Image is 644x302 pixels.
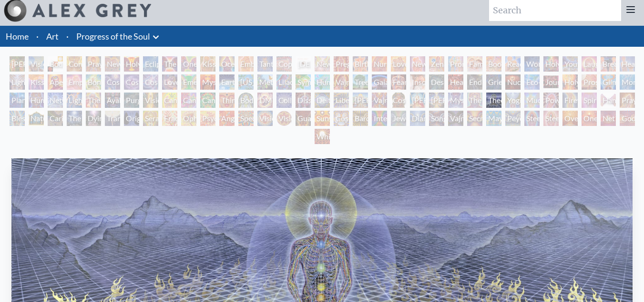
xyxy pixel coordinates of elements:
div: Cosmic Artist [124,74,139,90]
div: [PERSON_NAME] [410,93,425,108]
div: Mystic Eye [448,93,463,108]
div: Net of Being [601,111,616,126]
div: Angel Skin [219,111,235,126]
div: Ayahuasca Visitation [105,93,120,108]
div: Body/Mind as a Vibratory Field of Energy [238,93,254,108]
div: Theologue [486,93,501,108]
div: Cosmic [DEMOGRAPHIC_DATA] [391,93,406,108]
div: Networks [48,93,63,108]
div: White Light [315,129,330,144]
div: One Taste [181,56,196,72]
div: Liberation Through Seeing [334,93,349,108]
div: Fractal Eyes [162,111,177,126]
div: [PERSON_NAME] [353,93,368,108]
div: The Shulgins and their Alchemical Angels [86,93,101,108]
div: Healing [620,56,635,72]
div: Cannabis Mudra [162,93,177,108]
div: [DEMOGRAPHIC_DATA] Embryo [296,56,311,72]
div: Cannabacchus [200,93,215,108]
div: Bardo Being [353,111,368,126]
div: [US_STATE] Song [238,74,254,90]
div: Wonder [524,56,540,72]
div: Body, Mind, Spirit [48,56,63,72]
div: Insomnia [410,74,425,90]
div: Vision Crystal Tondo [276,111,292,126]
div: Steeplehead 2 [543,111,559,126]
div: Laughing Man [582,56,597,72]
div: Firewalking [562,93,578,108]
li: · [62,26,72,47]
div: Secret Writing Being [467,111,482,126]
div: Spectral Lotus [238,111,254,126]
div: Dissectional Art for Tool's Lateralus CD [296,93,311,108]
div: Pregnancy [334,56,349,72]
div: Boo-boo [486,56,501,72]
div: Oversoul [562,111,578,126]
div: Collective Vision [276,93,292,108]
div: Hands that See [601,93,616,108]
div: Tree & Person [353,74,368,90]
div: Holy Fire [562,74,578,90]
div: Ocean of Love Bliss [219,56,235,72]
div: Aperture [48,74,63,90]
div: Headache [448,74,463,90]
div: Peyote Being [505,111,521,126]
div: Deities & Demons Drinking from the Milky Pool [315,93,330,108]
div: Reading [505,56,521,72]
div: Symbiosis: Gall Wasp & Oak Tree [296,74,311,90]
div: Despair [429,74,444,90]
div: Tantra [257,56,273,72]
div: Cosmic Elf [334,111,349,126]
div: Nature of Mind [29,111,44,126]
div: Ophanic Eyelash [181,111,196,126]
div: Power to the Peaceful [543,93,559,108]
div: Seraphic Transport Docking on the Third Eye [143,111,158,126]
div: Eclipse [143,56,158,72]
div: Kiss of the [MEDICAL_DATA] [29,74,44,90]
div: Family [467,56,482,72]
div: [PERSON_NAME] & Eve [10,56,25,72]
div: Visionary Origin of Language [29,56,44,72]
div: Song of Vajra Being [429,111,444,126]
div: Bond [86,74,101,90]
div: Holy Grail [124,56,139,72]
div: Dying [86,111,101,126]
div: Grieving [486,74,501,90]
div: Cosmic Lovers [143,74,158,90]
a: Home [6,31,29,42]
div: Metamorphosis [257,74,273,90]
div: Human Geometry [29,93,44,108]
div: Guardian of Infinite Vision [296,111,311,126]
div: The Seer [467,93,482,108]
div: Eco-Atlas [524,74,540,90]
div: Emerald Grail [181,74,196,90]
div: Vision Tree [143,93,158,108]
div: Lightworker [67,93,82,108]
div: Nursing [372,56,387,72]
div: Zena Lotus [429,56,444,72]
div: Vajra Horse [334,74,349,90]
div: Journey of the Wounded Healer [543,74,559,90]
div: Promise [448,56,463,72]
div: Gaia [372,74,387,90]
div: Lilacs [276,74,292,90]
div: Contemplation [67,56,82,72]
div: Original Face [124,111,139,126]
div: Monochord [620,74,635,90]
div: DMT - The Spirit Molecule [257,93,273,108]
div: Endarkenment [467,74,482,90]
div: Sunyata [315,111,330,126]
div: Planetary Prayers [10,93,25,108]
div: Embracing [238,56,254,72]
div: Earth Energies [219,74,235,90]
div: Jewel Being [391,111,406,126]
div: Kissing [200,56,215,72]
div: Lightweaver [10,74,25,90]
div: Interbeing [372,111,387,126]
div: Copulating [276,56,292,72]
div: Cosmic Creativity [105,74,120,90]
div: Vajra Guru [372,93,387,108]
div: Empowerment [67,74,82,90]
div: Nuclear Crucifixion [505,74,521,90]
div: Praying Hands [620,93,635,108]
